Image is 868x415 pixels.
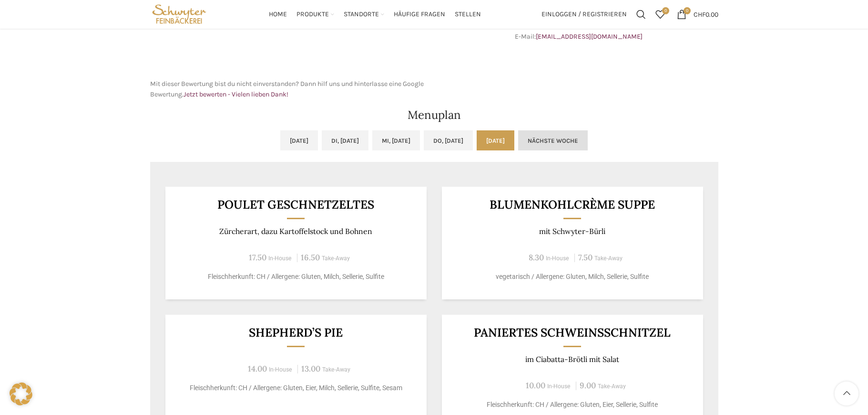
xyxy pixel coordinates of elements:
span: 0 [662,7,669,14]
span: 10.00 [526,380,545,391]
h3: Shepherd’s Pie [177,327,415,339]
a: Nächste Woche [518,130,588,150]
span: 0 [684,7,691,14]
a: Suchen [632,5,651,24]
span: Take-Away [598,383,626,390]
span: 17.50 [249,252,266,263]
bdi: 0.00 [694,10,718,18]
span: Home [269,10,287,19]
span: Take-Away [322,366,350,373]
p: Fleischherkunft: CH / Allergene: Gluten, Eier, Sellerie, Sulfite [453,400,691,410]
a: Site logo [150,10,209,18]
a: Mi, [DATE] [372,130,420,150]
div: Main navigation [213,5,536,24]
span: In-House [547,383,571,390]
a: Häufige Fragen [394,5,445,24]
a: Produkte [296,5,334,24]
a: 0 CHF0.00 [672,5,723,24]
a: Einloggen / Registrieren [537,5,632,24]
span: In-House [546,255,569,262]
span: 13.00 [301,363,320,374]
a: Di, [DATE] [322,130,368,150]
h3: Paniertes Schweinsschnitzel [453,327,691,339]
span: In-House [269,366,292,373]
span: 16.50 [301,252,320,263]
a: [DATE] [280,130,318,150]
h2: Menuplan [150,109,718,121]
span: 7.50 [578,252,592,263]
p: Zürcherart, dazu Kartoffelstock und Bohnen [177,227,415,236]
p: Telefon: E-Mail: [439,21,718,42]
h3: Poulet geschnetzeltes [177,199,415,211]
a: Home [269,5,287,24]
span: In-House [268,255,292,262]
span: CHF [694,10,705,18]
a: Do, [DATE] [424,130,473,150]
p: im Ciabatta-Brötli mit Salat [453,355,691,364]
a: Stellen [455,5,481,24]
a: 0 [651,5,670,24]
p: Mit dieser Bewertung bist du nicht einverstanden? Dann hilf uns und hinterlasse eine Google Bewer... [150,79,429,100]
a: [DATE] [477,130,514,150]
span: Stellen [455,10,481,19]
p: mit Schwyter-Bürli [453,227,691,236]
p: vegetarisch / Allergene: Gluten, Milch, Sellerie, Sulfite [453,272,691,282]
span: 8.30 [529,252,544,263]
span: Einloggen / Registrieren [541,11,627,18]
a: Scroll to top button [835,382,858,405]
p: Fleischherkunft: CH / Allergene: Gluten, Eier, Milch, Sellerie, Sulfite, Sesam [177,383,415,393]
p: Fleischherkunft: CH / Allergene: Gluten, Milch, Sellerie, Sulfite [177,272,415,282]
span: 14.00 [248,363,267,374]
span: Produkte [296,10,329,19]
span: Take-Away [322,255,350,262]
a: Jetzt bewerten - Vielen lieben Dank! [184,90,288,98]
h3: Blumenkohlcrème suppe [453,199,691,211]
span: Take-Away [594,255,623,262]
a: [EMAIL_ADDRESS][DOMAIN_NAME] [536,32,643,41]
span: Häufige Fragen [394,10,445,19]
div: Meine Wunschliste [651,5,670,24]
span: 9.00 [580,380,596,391]
a: Standorte [344,5,384,24]
span: Standorte [344,10,379,19]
